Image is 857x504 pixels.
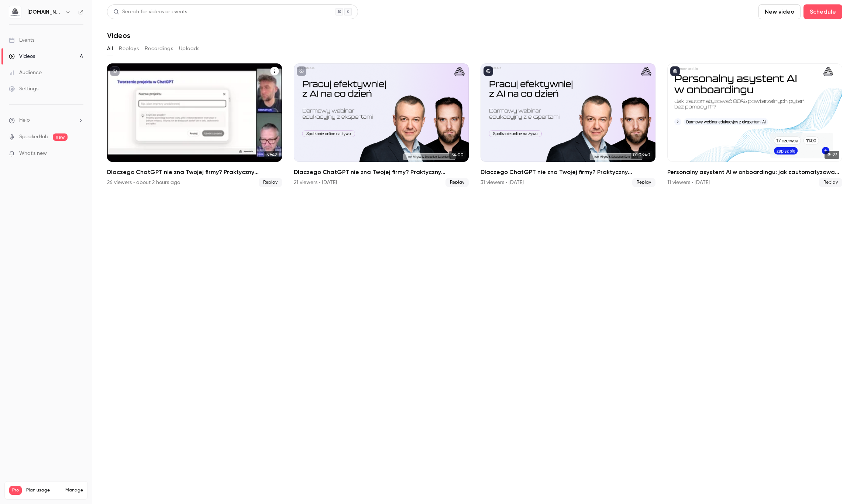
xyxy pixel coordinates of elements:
[19,133,48,141] a: SpeakerHub
[631,151,653,159] span: 01:03:40
[758,4,801,19] button: New video
[107,179,180,186] div: 26 viewers • about 2 hours ago
[179,43,200,55] button: Uploads
[53,133,68,141] span: new
[9,69,42,76] div: Audience
[107,63,282,187] li: Dlaczego ChatGPT nie zna Twojej firmy? Praktyczny przewodnik przygotowania wiedzy firmowej jako k...
[9,117,83,124] li: help-dropdown-opener
[107,43,113,55] button: All
[667,63,842,187] a: 35:27Personalny asystent AI w onboardingu: jak zautomatyzować 80% powtarzalnych pytań bez pomocy ...
[19,117,30,124] span: Help
[294,168,469,177] h2: Dlaczego ChatGPT nie zna Twojej firmy? Praktyczny przewodnik przygotowania wiedzy firmowej jako k...
[670,66,680,76] button: published
[145,43,173,55] button: Recordings
[449,151,466,159] span: 54:00
[481,168,655,177] h2: Dlaczego ChatGPT nie zna Twojej firmy? Praktyczny przewodnik przygotowania wiedzy firmowej jako k...
[110,66,120,76] button: unpublished
[481,63,655,187] a: 01:03:40Dlaczego ChatGPT nie zna Twojej firmy? Praktyczny przewodnik przygotowania wiedzy firmowe...
[19,150,47,157] span: What's new
[26,487,61,493] span: Plan usage
[107,168,282,177] h2: Dlaczego ChatGPT nie zna Twojej firmy? Praktyczny przewodnik przygotowania wiedzy firmowej jako k...
[107,31,130,40] h1: Videos
[667,63,842,187] li: Personalny asystent AI w onboardingu: jak zautomatyzować 80% powtarzalnych pytań bez pomocy IT?
[294,179,337,186] div: 21 viewers • [DATE]
[107,4,842,500] section: Videos
[481,179,524,186] div: 31 viewers • [DATE]
[294,63,469,187] a: 54:00Dlaczego ChatGPT nie zna Twojej firmy? Praktyczny przewodnik przygotowania wiedzy firmowej j...
[65,487,83,493] a: Manage
[9,85,38,93] div: Settings
[27,8,62,16] h6: [DOMAIN_NAME]
[119,43,139,55] button: Replays
[9,37,34,44] div: Events
[667,179,710,186] div: 11 viewers • [DATE]
[819,178,842,187] span: Replay
[107,63,842,187] ul: Videos
[9,6,21,18] img: aigmented.io
[667,168,842,177] h2: Personalny asystent AI w onboardingu: jak zautomatyzować 80% powtarzalnych pytań bez pomocy IT?
[483,66,493,76] button: published
[9,53,35,60] div: Videos
[825,151,839,159] span: 35:27
[481,63,655,187] li: Dlaczego ChatGPT nie zna Twojej firmy? Praktyczny przewodnik przygotowania wiedzy firmowej jako k...
[803,4,842,19] button: Schedule
[445,178,469,187] span: Replay
[107,63,282,187] a: 57:42Dlaczego ChatGPT nie zna Twojej firmy? Praktyczny przewodnik przygotowania wiedzy firmowej j...
[297,66,306,76] button: unpublished
[264,151,279,159] span: 57:42
[9,486,22,495] span: Pro
[294,63,469,187] li: Dlaczego ChatGPT nie zna Twojej firmy? Praktyczny przewodnik przygotowania wiedzy firmowej jako k...
[113,8,187,16] div: Search for videos or events
[632,178,655,187] span: Replay
[259,178,282,187] span: Replay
